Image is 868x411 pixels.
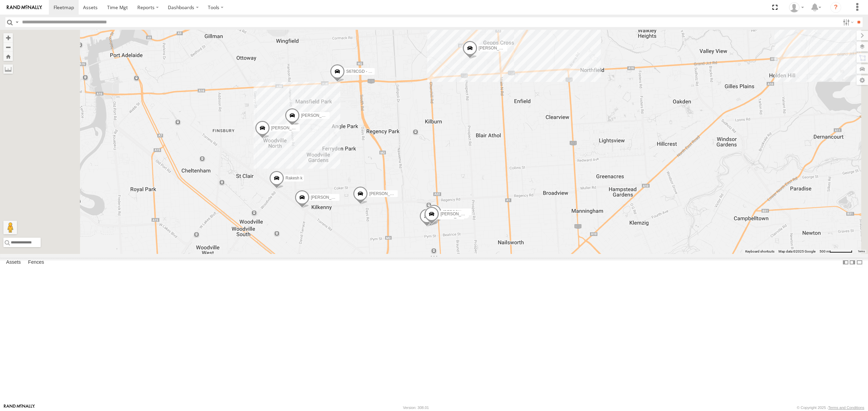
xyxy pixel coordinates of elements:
label: Map Settings [856,75,868,85]
div: © Copyright 2025 - [797,406,864,410]
a: Terms (opens in new tab) [858,250,865,253]
button: Zoom Home [3,52,13,61]
i: ? [830,2,841,13]
label: Assets [3,258,24,267]
span: [PERSON_NAME] [311,195,344,200]
span: S678CGD - Fridge It Sprinter [346,69,399,74]
button: Zoom in [3,33,13,42]
span: [PERSON_NAME] [479,46,512,50]
label: Dock Summary Table to the Right [849,258,856,267]
label: Dock Summary Table to the Left [842,258,849,267]
div: Version: 308.01 [403,406,429,410]
span: 500 m [820,250,829,253]
label: Hide Summary Table [856,258,863,267]
span: Rakesh k [285,176,302,180]
button: Map Scale: 500 m per 64 pixels [817,249,854,254]
a: Visit our Website [4,404,35,411]
label: Search Filter Options [840,17,855,27]
a: Terms and Conditions [828,406,864,410]
img: rand-logo.svg [7,5,42,10]
span: [PERSON_NAME] [440,212,474,216]
span: [PERSON_NAME] [369,191,403,196]
span: Map data ©2025 Google [778,250,815,253]
span: [PERSON_NAME] [301,113,335,118]
div: Peter Lu [787,2,806,13]
button: Zoom out [3,42,13,52]
label: Fences [25,258,47,267]
span: [PERSON_NAME] [443,210,476,215]
span: [PERSON_NAME] [271,126,305,130]
label: Measure [3,64,13,74]
label: Search Query [14,17,20,27]
button: Drag Pegman onto the map to open Street View [3,221,17,234]
button: Keyboard shortcuts [745,249,774,254]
